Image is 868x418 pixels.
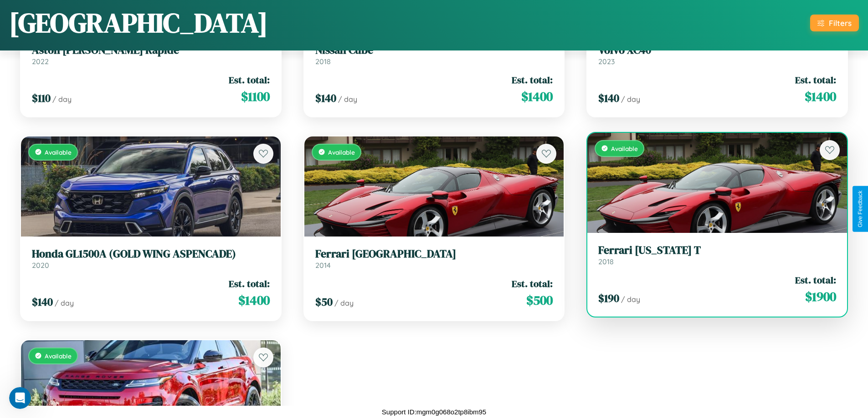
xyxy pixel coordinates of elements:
[805,287,836,306] span: $ 1900
[334,298,354,307] span: / day
[32,57,49,66] span: 2022
[55,298,74,307] span: / day
[598,57,615,66] span: 2023
[238,291,270,309] span: $ 1400
[9,4,268,41] h1: [GEOGRAPHIC_DATA]
[32,247,270,261] h3: Honda GL1500A (GOLD WING ASPENCADE)
[526,291,553,309] span: $ 500
[598,91,619,106] span: $ 140
[32,261,49,270] span: 2020
[32,247,270,270] a: Honda GL1500A (GOLD WING ASPENCADE)2020
[315,247,553,261] h3: Ferrari [GEOGRAPHIC_DATA]
[382,406,486,418] p: Support ID: mgm0g068o2tp8ibm95
[229,73,270,86] span: Est. total:
[315,261,331,270] span: 2014
[315,44,553,57] h3: Nissan Cube
[315,57,331,66] span: 2018
[598,257,614,266] span: 2018
[598,244,836,257] h3: Ferrari [US_STATE] T
[315,44,553,66] a: Nissan Cube2018
[32,294,53,309] span: $ 140
[621,295,640,304] span: / day
[32,91,51,106] span: $ 110
[598,44,836,66] a: Volvo XC402023
[229,277,270,290] span: Est. total:
[795,73,836,86] span: Est. total:
[611,145,638,152] span: Available
[521,87,553,106] span: $ 1400
[857,191,863,227] div: Give Feedback
[52,95,72,104] span: / day
[9,387,31,409] iframe: Intercom live chat
[241,87,270,106] span: $ 1100
[795,273,836,287] span: Est. total:
[805,87,836,106] span: $ 1400
[829,18,852,28] div: Filters
[512,277,553,290] span: Est. total:
[328,148,355,156] span: Available
[512,73,553,86] span: Est. total:
[810,15,859,31] button: Filters
[598,291,619,306] span: $ 190
[315,247,553,270] a: Ferrari [GEOGRAPHIC_DATA]2014
[315,91,336,106] span: $ 140
[45,352,72,360] span: Available
[45,148,72,156] span: Available
[32,44,270,66] a: Aston [PERSON_NAME] Rapide2022
[621,95,640,104] span: / day
[32,44,270,57] h3: Aston [PERSON_NAME] Rapide
[598,244,836,266] a: Ferrari [US_STATE] T2018
[315,294,333,309] span: $ 50
[338,95,357,104] span: / day
[598,44,836,57] h3: Volvo XC40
